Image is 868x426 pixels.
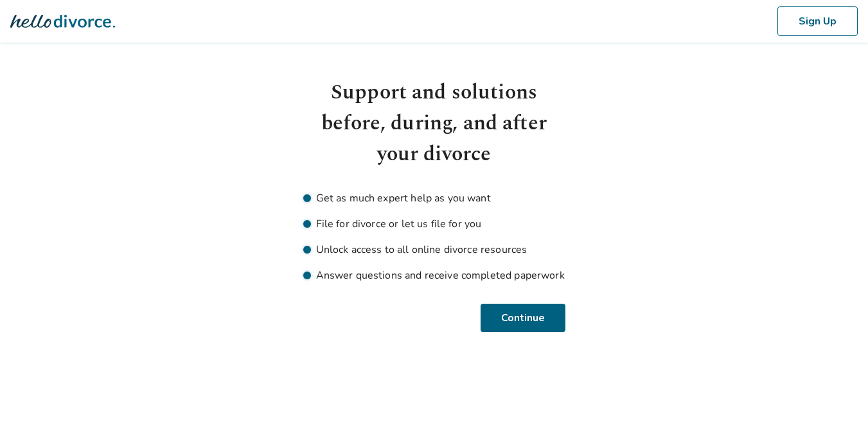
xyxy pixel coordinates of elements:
[303,242,565,257] li: Unlock access to all online divorce resources
[303,190,565,206] li: Get as much expert help as you want
[303,268,565,283] li: Answer questions and receive completed paperwork
[303,216,565,232] li: File for divorce or let us file for you
[303,77,565,170] h1: Support and solutions before, during, and after your divorce
[483,304,565,332] button: Continue
[777,6,858,36] button: Sign Up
